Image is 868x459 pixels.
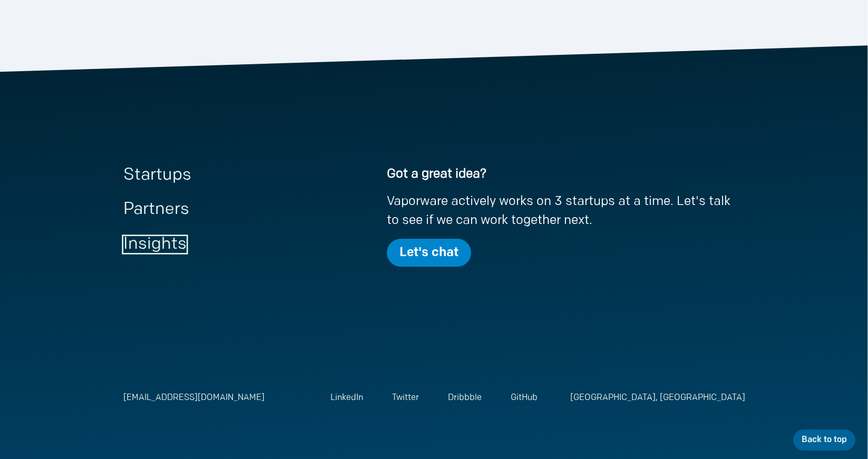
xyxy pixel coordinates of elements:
[793,429,855,451] button: Back to top
[123,201,189,218] a: Partners
[123,236,187,253] a: Insights
[123,167,191,184] a: Startups
[511,394,538,402] a: GitHub
[448,394,482,402] a: Dribbble
[570,394,745,402] a: [GEOGRAPHIC_DATA], [GEOGRAPHIC_DATA]
[387,192,745,230] p: Vaporware actively works on 3 startups at a time. Let's talk to see if we can work together next.
[387,239,471,267] a: Let's chat
[123,394,265,402] a: [EMAIL_ADDRESS][DOMAIN_NAME]
[387,168,486,181] strong: Got a great idea?
[392,394,419,402] a: Twitter
[330,394,363,402] a: LinkedIn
